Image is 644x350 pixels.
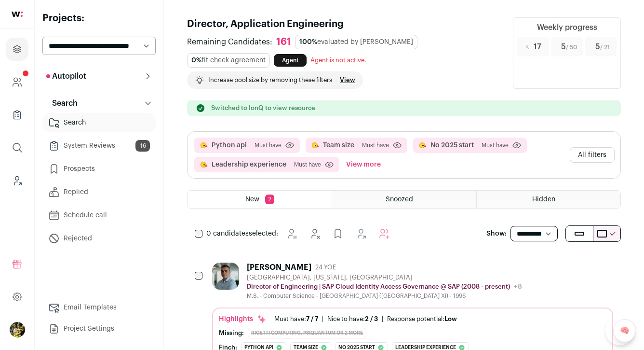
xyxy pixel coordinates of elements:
div: [GEOGRAPHIC_DATA], [US_STATE], [GEOGRAPHIC_DATA] [247,274,522,281]
a: Replied [42,182,156,202]
span: 7 / 7 [306,316,318,322]
div: Must have: [274,315,318,323]
button: Search [42,94,156,113]
button: No 2025 start [430,140,474,150]
button: Snooze [282,224,301,243]
a: View [340,76,355,84]
p: Director of Engineering | SAP Cloud Identity Access Governance @ SAP (2008 - present) [247,283,510,291]
button: View more [344,157,383,172]
button: Add to Autopilot [375,224,394,243]
span: Low [444,316,457,322]
a: Rejected [42,229,156,248]
h2: Projects: [42,12,156,25]
button: Python api [212,140,247,150]
span: 5 [595,41,610,53]
div: M.S. - Computer Science - [GEOGRAPHIC_DATA] ([GEOGRAPHIC_DATA] XI) - 1996 [247,292,522,300]
span: 24 YOE [315,264,336,271]
span: +8 [514,283,522,290]
a: Prospects [42,159,156,179]
span: 2 [265,195,274,204]
img: 59ae61023318898c201e52d86db77804c57afb283566f0a38b5e10e816b3eca4.jpg [212,263,239,290]
a: Agent [274,54,307,67]
button: Add to Shortlist [351,224,371,243]
a: Leads (Backoffice) [6,169,28,192]
div: Response potential: [387,315,457,323]
a: Company and ATS Settings [6,70,28,94]
span: 16 [135,140,150,152]
p: Autopilot [46,70,86,82]
button: Open dropdown [10,322,25,337]
span: 100% [299,39,317,45]
a: Projects [6,38,28,61]
span: / 50 [566,44,577,50]
button: All filters [570,147,615,163]
img: 6689865-medium_jpg [10,322,25,337]
span: 0 candidates [206,230,249,237]
span: Must have [255,141,282,149]
a: Snoozed [332,191,476,208]
img: wellfound-shorthand-0d5821cbd27db2630d0214b213865d53afaa358527fdda9d0ea32b1df1b89c2c.svg [12,12,23,17]
span: Must have [482,141,509,149]
ul: | | [274,315,457,323]
button: Add to Prospects [328,224,348,243]
a: Project Settings [42,319,156,338]
button: Hide [305,224,324,243]
div: 161 [276,36,291,48]
span: 5 [561,41,577,53]
p: Show: [486,229,507,238]
div: Missing: [219,329,244,337]
div: evaluated by [PERSON_NAME] [295,35,417,49]
div: Nice to have: [327,315,378,323]
span: 0% [191,57,201,64]
button: Team size [323,140,354,150]
iframe: Help Scout Beacon - Open [605,316,634,345]
h1: Director, Application Engineering [187,17,501,31]
span: 2 / 3 [365,316,378,322]
span: selected: [206,229,278,238]
div: fit check agreement [187,53,270,68]
button: Leadership experience [212,160,286,169]
div: Rigetti Computing, PsiQuantum or 2 more [248,328,366,338]
p: Switched to IonQ to view resource [211,104,315,112]
a: System Reviews16 [42,136,156,155]
span: Snoozed [386,196,413,203]
span: / 21 [600,44,610,50]
span: Agent is not active. [310,57,366,63]
button: Autopilot [42,67,156,86]
a: Company Lists [6,103,28,126]
div: Weekly progress [537,22,597,33]
div: [PERSON_NAME] [247,263,311,272]
span: Hidden [532,196,555,203]
span: New [245,196,259,203]
span: Must have [362,141,389,149]
a: Search [42,113,156,132]
a: Schedule call [42,206,156,225]
a: Email Templates [42,298,156,317]
span: Must have [294,161,321,168]
span: Remaining Candidates: [187,36,272,48]
p: Increase pool size by removing these filters [208,76,332,84]
p: Search [46,98,78,109]
span: 17 [534,41,541,53]
div: Highlights [219,314,267,324]
a: Hidden [477,191,620,208]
